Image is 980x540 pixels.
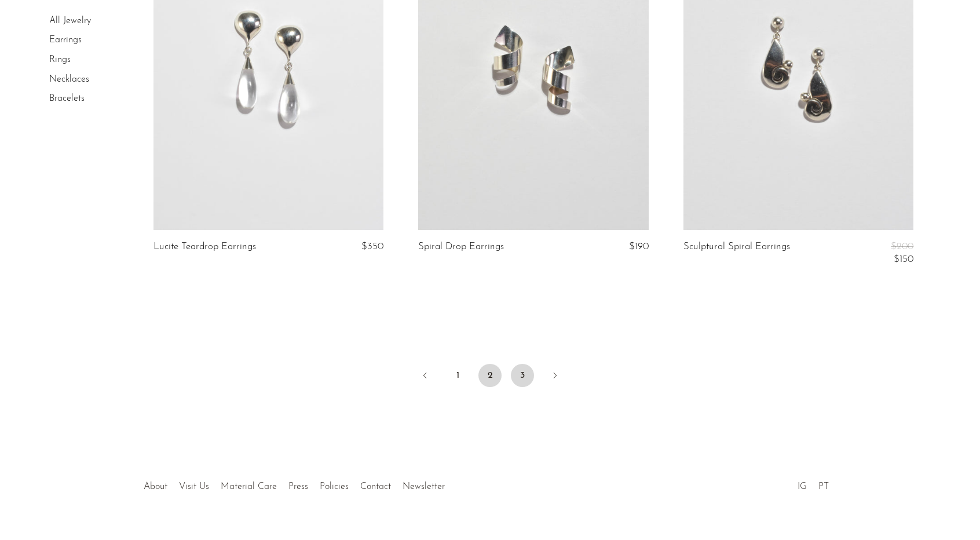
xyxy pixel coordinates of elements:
a: 1 [446,364,469,387]
a: Necklaces [49,75,89,84]
span: 2 [478,364,502,387]
a: 3 [511,364,534,387]
ul: Social Medias [792,473,835,495]
ul: Quick links [138,473,451,495]
a: About [144,482,167,491]
span: $200 [891,242,913,251]
a: Rings [49,55,71,64]
a: Visit Us [179,482,209,491]
span: $350 [361,242,383,251]
a: Sculptural Spiral Earrings [683,242,790,265]
a: Spiral Drop Earrings [418,242,504,252]
a: Bracelets [49,94,85,103]
a: All Jewelry [49,16,91,25]
a: Previous [414,364,437,389]
span: $190 [629,242,649,251]
a: Next [543,364,566,389]
a: Earrings [49,36,82,45]
span: $150 [894,254,913,264]
a: Press [288,482,308,491]
a: Material Care [221,482,277,491]
a: Contact [360,482,391,491]
a: PT [818,482,829,491]
a: Lucite Teardrop Earrings [153,242,256,252]
a: Policies [320,482,349,491]
a: IG [798,482,807,491]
